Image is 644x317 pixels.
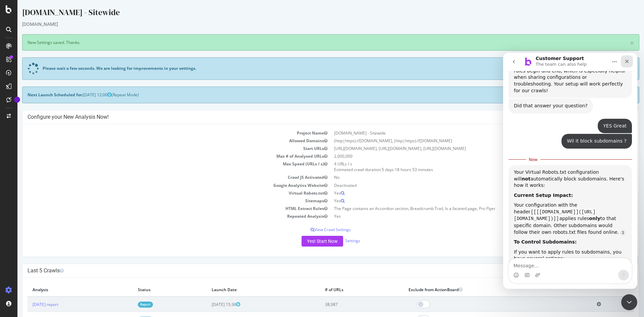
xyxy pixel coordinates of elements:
td: 2,000,000 [313,152,616,160]
textarea: Message… [6,206,128,217]
td: No [313,173,616,181]
td: Google Analytics Website [10,181,313,189]
button: Emoji picker [10,220,16,225]
th: Analysis [10,283,115,297]
iframe: Intercom live chat [503,53,637,289]
td: 4 URLs / s Estimated crawl duration: [313,160,616,173]
th: Status [115,283,189,297]
b: only [86,163,97,168]
div: Please wait a few seconds. We are looking for improvements in your settings. [25,65,179,71]
a: Report [120,302,136,307]
code: [[[[DOMAIN_NAME]]([URL][DOMAIN_NAME])]] [11,156,93,169]
span: [DATE] 15:36 [194,302,223,307]
b: Current Setup Impact: [11,140,70,145]
th: # of URLs [303,283,386,297]
td: Yes [313,189,616,197]
b: not [18,123,27,129]
td: (http|https)://[DOMAIN_NAME], (http|https)://[DOMAIN_NAME] [313,137,616,145]
span: 5 days 18 hours 53 minutes [364,167,416,172]
a: × [612,40,616,47]
td: Deactivated [313,181,616,189]
a: [DATE] report [15,302,41,307]
button: Upload attachment [32,220,37,225]
td: Repeated Analysis [10,212,313,220]
a: Settings [328,238,343,244]
div: [DOMAIN_NAME] [5,21,622,28]
td: Crawl JS Activated [10,173,313,181]
div: (Repeat Mode) [5,87,622,103]
td: [URL][DOMAIN_NAME], [URL][DOMAIN_NAME], [URL][DOMAIN_NAME] [313,145,616,152]
div: If you want to apply rules to subdomains, you have several options: [11,196,123,209]
th: Exclude from ActionBoard [386,283,574,297]
td: The Page contains an Accordion section, Breadcrumb Trail, Is a faceted page, Pro Flyer [313,205,616,212]
a: × [612,63,616,70]
button: Yes! Start Now [284,236,326,247]
button: Gif picker [21,220,26,225]
td: [DOMAIN_NAME] - Sitewide [313,129,616,137]
div: Your Virtual Robots.txt configuration will automatically block subdomains. Here's how it works: [11,116,123,136]
td: Yes [313,212,616,220]
div: New Settings saved. Thanks. [5,34,622,51]
span: [DATE] 12:00 [65,92,94,98]
b: To Control Subdomains: [11,187,73,192]
td: Project Name [10,129,313,137]
div: [DOMAIN_NAME] - Sitewide [5,7,622,21]
td: HTML Extract Rules [10,205,313,212]
td: Max # of Analysed URLs [10,152,313,160]
strong: Next Launch Scheduled for: [10,92,65,98]
th: Launch Date [189,283,303,297]
td: 38,987 [303,297,386,312]
h4: Last 5 Crawls [10,267,616,274]
td: Sitemaps [10,197,313,205]
div: Tooltip anchor [14,97,20,103]
td: Allowed Domains [10,137,313,145]
td: Virtual Robots.txt [10,189,313,197]
td: Max Speed (URLs / s) [10,160,313,173]
a: Source reference 9276012: [117,177,122,183]
td: Yes [313,197,616,205]
div: Your configuration with the header applies rules to that specific domain. Other subdomains would ... [11,149,123,183]
iframe: Intercom live chat [621,294,637,310]
button: Send a message… [115,217,126,228]
td: Start URLs [10,145,313,152]
h4: Configure your New Analysis Now! [10,114,616,120]
p: View Crawl Settings [10,227,616,232]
